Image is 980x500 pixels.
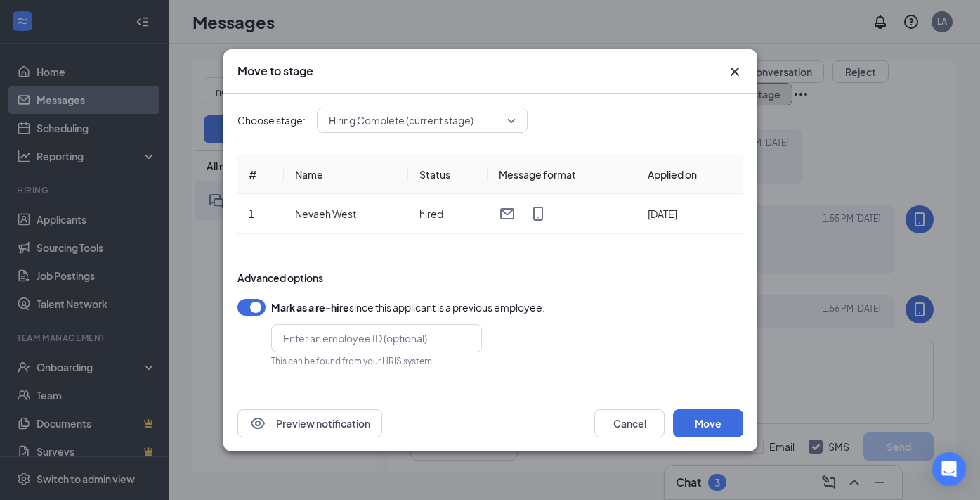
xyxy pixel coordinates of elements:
[726,63,743,80] button: Close
[407,155,487,194] th: Status
[237,113,306,128] span: Choose stage:
[499,205,516,222] svg: Email
[636,155,743,194] th: Applied on
[726,63,743,80] svg: Cross
[594,409,665,437] button: Cancel
[283,194,407,234] td: Nevaeh West
[636,194,743,234] td: [DATE]
[237,271,743,285] div: Advanced options
[271,355,482,367] div: This can be found from your HRIS system
[530,205,547,222] svg: MobileSms
[271,299,545,316] div: since this applicant is a previous employee.
[488,155,636,194] th: Message format
[271,324,482,352] input: Enter an employee ID (optional)
[407,194,487,234] td: hired
[271,301,349,314] b: Mark as a re-hire
[329,110,473,131] span: Hiring Complete (current stage)
[932,452,966,486] div: Open Intercom Messenger
[249,415,266,432] svg: Eye
[673,409,743,437] button: Move
[237,409,382,437] button: EyePreview notification
[237,63,313,79] h3: Move to stage
[283,155,407,194] th: Name
[237,155,284,194] th: #
[249,207,254,220] span: 1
